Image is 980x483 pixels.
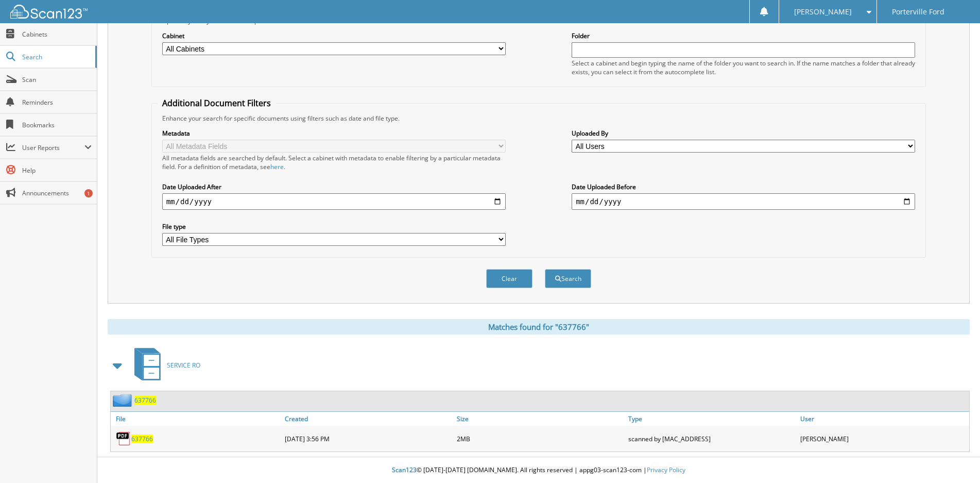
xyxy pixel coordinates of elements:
label: File type [162,222,506,231]
span: Scan123 [392,465,417,474]
span: Cabinets [22,30,92,39]
div: © [DATE]-[DATE] [DOMAIN_NAME]. All rights reserved | appg03-scan123-com | [97,458,980,483]
a: 637766 [131,435,153,443]
div: Enhance your search for specific documents using filters such as date and file type. [157,114,921,123]
img: scan123-logo-white.svg [10,5,88,19]
input: end [572,193,915,210]
input: start [162,193,506,210]
a: Type [626,412,797,426]
div: 2MB [454,428,626,449]
a: User [798,412,969,426]
span: Porterville Ford [892,9,944,15]
label: Date Uploaded Before [572,182,915,191]
div: All metadata fields are searched by default. Select a cabinet with metadata to enable filtering b... [162,154,506,171]
div: Select a cabinet and begin typing the name of the folder you want to search in. If the name match... [572,59,915,76]
div: [PERSON_NAME] [798,428,969,449]
span: Announcements [22,189,92,197]
a: File [111,412,282,426]
span: SERVICE RO [167,361,200,370]
label: Folder [572,31,915,40]
span: User Reports [22,143,84,152]
a: here [270,162,284,171]
button: Search [545,269,591,288]
div: Matches found for "637766" [108,319,970,335]
label: Uploaded By [572,129,915,138]
a: Privacy Policy [647,465,685,474]
a: SERVICE RO [128,345,200,386]
span: Help [22,166,92,175]
span: Reminders [22,98,92,107]
legend: Additional Document Filters [157,97,276,109]
img: PDF.png [116,431,131,446]
label: Cabinet [162,31,506,40]
span: [PERSON_NAME] [794,9,852,15]
a: Created [282,412,454,426]
iframe: Chat Widget [929,434,980,483]
img: folder2.png [113,394,134,407]
button: Clear [486,269,532,288]
span: Scan [22,75,92,84]
label: Date Uploaded After [162,182,506,191]
label: Metadata [162,129,506,138]
div: scanned by [MAC_ADDRESS] [626,428,797,449]
a: Size [454,412,626,426]
span: Search [22,53,90,61]
div: 1 [84,189,93,197]
span: Bookmarks [22,121,92,129]
div: [DATE] 3:56 PM [282,428,454,449]
a: 637766 [134,396,156,405]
